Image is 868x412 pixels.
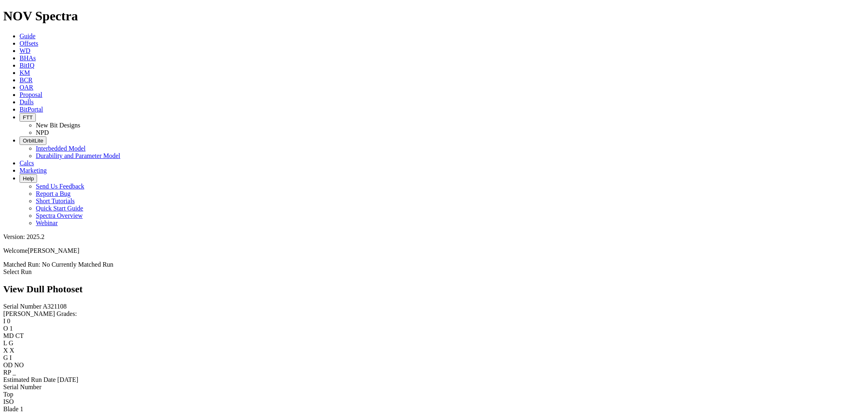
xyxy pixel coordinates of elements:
[20,113,36,122] button: FTT
[36,152,120,159] a: Durability and Parameter Model
[23,138,43,144] span: OrbitLite
[28,247,79,254] span: [PERSON_NAME]
[10,354,12,361] span: I
[13,369,16,376] span: _
[3,384,42,390] span: Serial Number
[3,398,14,405] span: ISO
[36,183,84,190] a: Send Us Feedback
[20,55,36,61] a: BHAs
[20,84,33,91] a: OAR
[36,145,85,152] a: Interbedded Model
[20,106,43,113] a: BitPortal
[3,318,5,324] label: I
[36,197,75,204] a: Short Tutorials
[20,77,33,83] a: BCR
[36,122,80,129] a: New Bit Designs
[20,40,38,47] a: Offsets
[20,99,34,105] a: Dulls
[3,9,865,24] h1: NOV Spectra
[3,261,40,268] span: Matched Run:
[36,212,83,219] a: Spectra Overview
[15,332,24,339] span: CT
[7,318,10,324] span: 0
[10,325,13,332] span: 1
[3,332,14,339] label: MD
[36,129,49,136] a: NPD
[3,340,7,346] label: L
[43,303,67,310] span: A321108
[14,362,24,368] span: NO
[20,33,35,39] a: Guide
[9,340,13,346] span: G
[20,69,30,76] a: KM
[3,391,13,398] span: Top
[3,284,865,295] h2: View Dull Photoset
[20,136,46,145] button: OrbitLite
[36,219,58,226] a: Webinar
[23,175,34,182] span: Help
[3,268,32,275] a: Select Run
[3,369,11,376] label: RP
[20,174,37,183] button: Help
[20,62,34,69] a: BitIQ
[42,261,114,268] span: No Currently Matched Run
[57,376,79,383] span: [DATE]
[3,303,42,310] label: Serial Number
[10,347,15,354] span: X
[3,376,56,383] label: Estimated Run Date
[20,91,42,98] a: Proposal
[23,114,33,121] span: FTT
[3,362,13,368] label: OD
[36,190,70,197] a: Report a Bug
[20,160,34,167] a: Calcs
[3,233,865,241] div: Version: 2025.2
[36,205,83,212] a: Quick Start Guide
[3,354,8,361] label: G
[3,247,865,254] p: Welcome
[3,325,8,332] label: O
[20,47,31,54] a: WD
[3,310,865,318] div: [PERSON_NAME] Grades:
[20,167,47,174] a: Marketing
[3,347,8,354] label: X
